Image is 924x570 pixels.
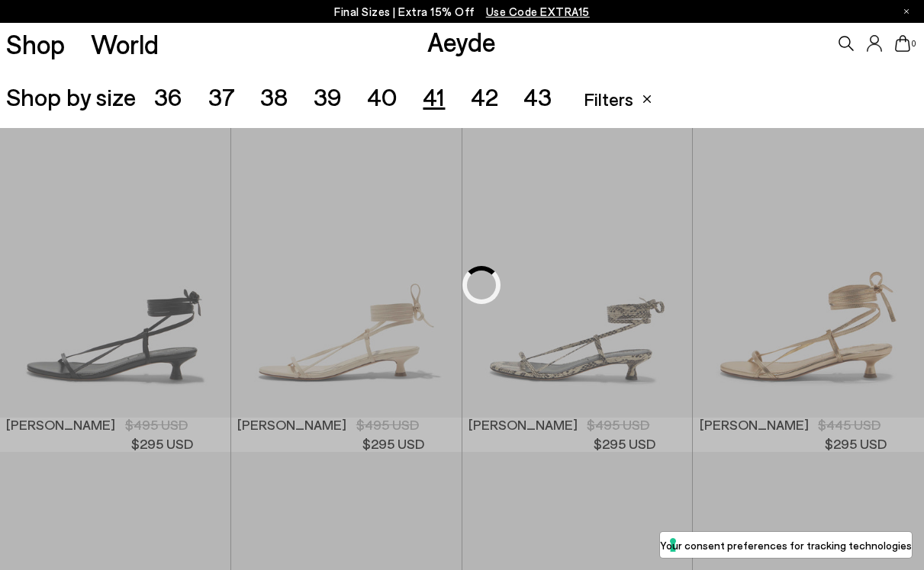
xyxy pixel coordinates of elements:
[154,82,182,110] span: 36
[471,82,498,110] span: 42
[367,82,398,110] span: 40
[91,30,159,57] a: World
[208,82,235,110] span: 37
[584,88,633,110] span: Filters
[523,82,552,110] span: 43
[6,84,136,108] span: Shop by size
[334,2,590,21] p: Final Sizes | Extra 15% Off
[660,532,912,558] button: Your consent preferences for tracking technologies
[486,5,590,18] span: Navigate to /collections/ss25-final-sizes
[314,82,342,110] span: 39
[895,35,910,52] a: 0
[6,30,65,57] a: Shop
[423,82,445,110] span: 41
[260,82,288,110] span: 38
[660,537,912,553] label: Your consent preferences for tracking technologies
[910,40,918,48] span: 0
[427,25,496,57] a: Aeyde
